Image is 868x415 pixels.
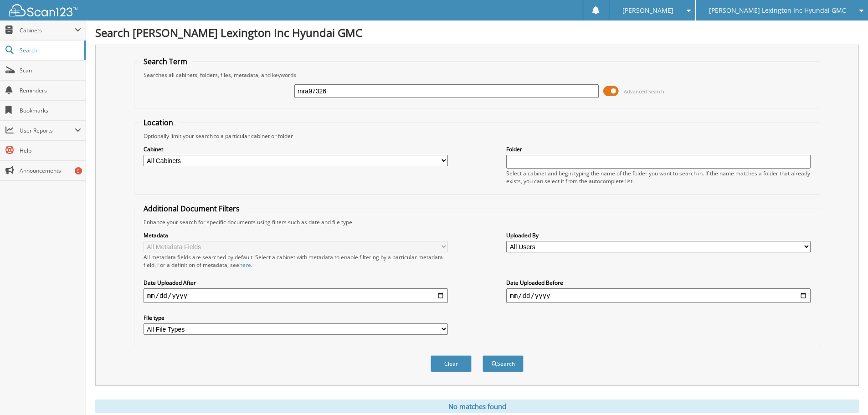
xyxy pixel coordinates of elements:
[506,288,811,303] input: end
[506,231,811,239] label: Uploaded By
[20,167,81,174] span: Announcements
[20,127,75,134] span: User Reports
[622,8,673,13] span: [PERSON_NAME]
[239,261,251,269] a: here
[506,169,811,185] div: Select a cabinet and begin typing the name of the folder you want to search in. If the name match...
[144,145,448,153] label: Cabinet
[9,4,77,16] img: scan123-logo-white.svg
[144,288,448,303] input: start
[139,71,815,79] div: Searches all cabinets, folders, files, metadata, and keywords
[709,8,846,13] span: [PERSON_NAME] Lexington Inc Hyundai GMC
[139,56,192,67] legend: Search Term
[20,46,80,54] span: Search
[624,88,664,95] span: Advanced Search
[20,107,81,114] span: Bookmarks
[139,118,178,128] legend: Location
[144,279,448,287] label: Date Uploaded After
[139,218,815,226] div: Enhance your search for specific documents using filters such as date and file type.
[20,147,81,154] span: Help
[139,204,244,214] legend: Additional Document Filters
[431,355,472,372] button: Clear
[139,132,815,140] div: Optionally limit your search to a particular cabinet or folder
[144,231,448,239] label: Metadata
[20,67,81,74] span: Scan
[95,25,859,40] h1: Search [PERSON_NAME] Lexington Inc Hyundai GMC
[144,253,448,269] div: All metadata fields are searched by default. Select a cabinet with metadata to enable filtering b...
[75,167,82,174] div: 5
[20,87,81,94] span: Reminders
[95,400,859,413] div: No matches found
[506,279,811,287] label: Date Uploaded Before
[506,145,811,153] label: Folder
[144,314,448,322] label: File type
[20,26,75,34] span: Cabinets
[483,355,524,372] button: Search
